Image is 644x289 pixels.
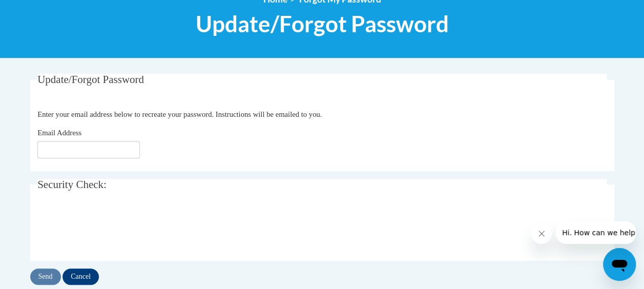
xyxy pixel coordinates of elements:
[37,178,107,191] span: Security Check:
[556,221,636,244] iframe: Message from company
[37,208,193,248] iframe: reCAPTCHA
[37,129,81,137] span: Email Address
[63,269,99,285] input: Cancel
[531,223,552,244] iframe: Close message
[196,10,449,37] span: Update/Forgot Password
[37,110,322,118] span: Enter your email address below to recreate your password. Instructions will be emailed to you.
[603,248,636,281] iframe: Button to launch messaging window
[37,141,140,158] input: Email
[37,73,144,86] span: Update/Forgot Password
[6,7,83,15] span: Hi. How can we help?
